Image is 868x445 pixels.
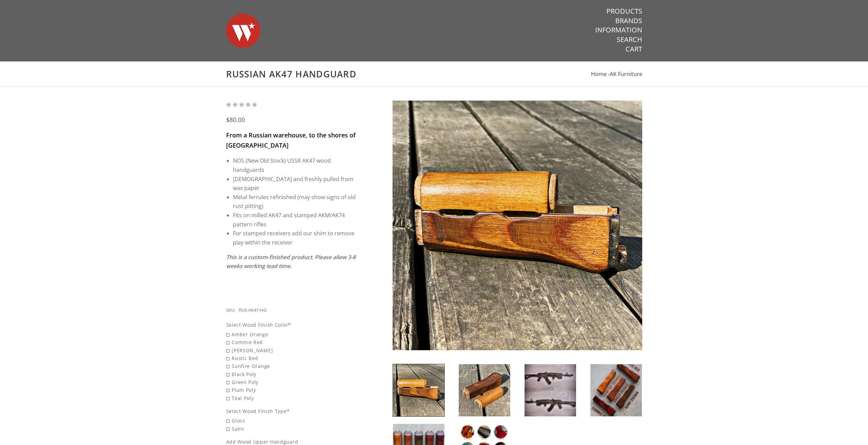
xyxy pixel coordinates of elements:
[615,16,642,25] a: Brands
[608,70,642,79] li: ›
[233,175,357,193] li: [DEMOGRAPHIC_DATA] and freshly pulled from wax paper
[226,386,357,394] span: Plum Poly
[233,229,354,246] span: For stamped receivers add our shim to remove play within the receiver
[226,407,357,415] div: Select Wood Finish Type
[459,364,510,416] img: Russian AK47 Handguard
[233,211,357,229] li: Fits on milled AK47 and stamped AKM/AK74 pattern rifles
[226,354,357,362] span: Rustic Red
[393,364,444,416] img: Russian AK47 Handguard
[226,131,356,149] span: From a Russian warehouse, to the shores of [GEOGRAPHIC_DATA]
[226,7,260,55] img: Warsaw Wood Co.
[226,346,357,354] span: [PERSON_NAME]
[595,26,642,34] a: Information
[626,45,642,54] a: Cart
[226,321,357,329] div: Select Wood Finish Color
[393,101,642,350] img: Russian AK47 Handguard
[226,253,356,270] em: This is a custom-finished product. Please allow 3-8 weeks working lead time.
[226,370,357,378] span: Black Poly
[525,364,576,416] img: Russian AK47 Handguard
[590,364,642,416] img: Russian AK47 Handguard
[226,338,357,346] span: Commie Red
[610,70,642,78] a: AK Furniture
[239,307,266,314] div: RUS-AK47-HG
[226,425,357,433] span: Satin
[226,116,245,124] span: $80.00
[226,394,357,402] span: Teal Poly
[226,307,235,314] div: SKU:
[591,70,607,78] a: Home
[226,362,357,370] span: Sunfire Orange
[226,330,357,338] span: Amber Orange
[226,378,357,386] span: Green Poly
[226,69,642,80] h1: Russian AK47 Handguard
[233,193,357,211] li: Metal ferrules refinished (may show signs of old rust pitting)
[617,35,642,44] a: Search
[226,417,357,425] span: Gloss
[606,7,642,16] a: Products
[233,156,357,174] li: NOS (New Old Stock) USSR AK47 wood handguards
